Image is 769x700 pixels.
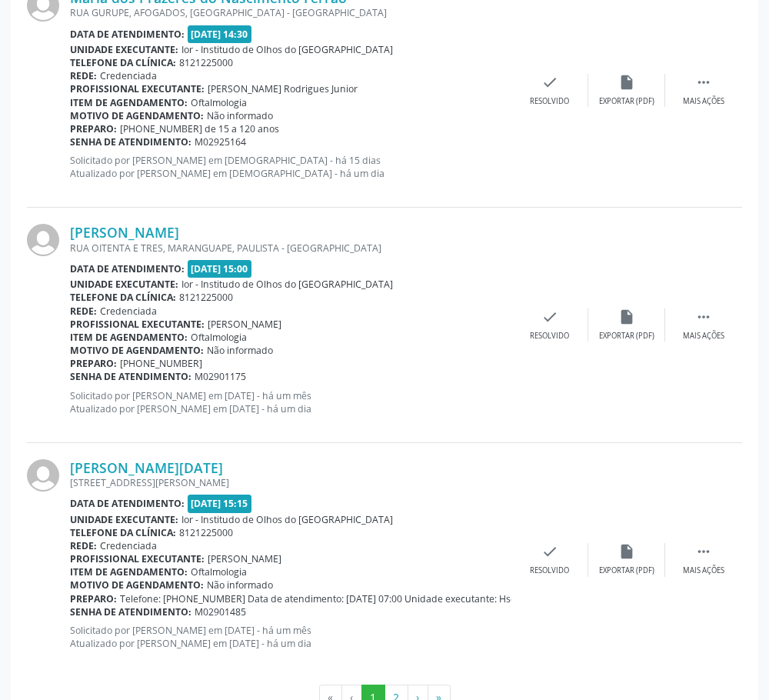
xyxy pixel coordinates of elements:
[70,28,185,41] b: Data de atendimento:
[191,565,247,578] span: Oftalmologia
[70,344,204,357] b: Motivo de agendamento:
[181,278,393,291] span: Ior - Institudo de Olhos do [GEOGRAPHIC_DATA]
[70,389,511,415] p: Solicitado por [PERSON_NAME] em [DATE] - há um mês Atualizado por [PERSON_NAME] em [DATE] - há um...
[530,331,569,342] div: Resolvido
[70,278,178,291] b: Unidade executante:
[181,43,393,56] span: Ior - Institudo de Olhos do [GEOGRAPHIC_DATA]
[70,370,191,383] b: Senha de atendimento:
[541,543,558,560] i: check
[70,513,178,526] b: Unidade executante:
[70,592,117,605] b: Preparo:
[70,154,511,180] p: Solicitado por [PERSON_NAME] em [DEMOGRAPHIC_DATA] - há 15 dias Atualizado por [PERSON_NAME] em [...
[188,495,252,512] span: [DATE] 15:15
[70,605,191,618] b: Senha de atendimento:
[179,526,233,539] span: 8121225000
[120,592,691,605] span: Telefone: [PHONE_NUMBER] Data de atendimento: [DATE] 07:00 Unidade executante: Hse Idade de atend...
[120,357,202,370] span: [PHONE_NUMBER]
[683,96,724,107] div: Mais ações
[100,69,157,82] span: Credenciada
[618,74,635,91] i: insert_drive_file
[618,308,635,325] i: insert_drive_file
[70,459,223,476] a: [PERSON_NAME][DATE]
[188,25,252,43] span: [DATE] 14:30
[195,135,246,148] span: M02925164
[70,476,511,489] div: [STREET_ADDRESS][PERSON_NAME]
[100,539,157,552] span: Credenciada
[70,109,204,122] b: Motivo de agendamento:
[191,331,247,344] span: Oftalmologia
[70,497,185,510] b: Data de atendimento:
[683,565,724,576] div: Mais ações
[207,578,273,592] span: Não informado
[70,262,185,275] b: Data de atendimento:
[70,331,188,344] b: Item de agendamento:
[208,318,281,331] span: [PERSON_NAME]
[208,552,281,565] span: [PERSON_NAME]
[70,291,176,304] b: Telefone da clínica:
[70,624,511,650] p: Solicitado por [PERSON_NAME] em [DATE] - há um mês Atualizado por [PERSON_NAME] em [DATE] - há um...
[599,565,654,576] div: Exportar (PDF)
[188,260,252,278] span: [DATE] 15:00
[100,305,157,318] span: Credenciada
[208,82,358,95] span: [PERSON_NAME] Rodrigues Junior
[695,543,712,560] i: 
[70,565,188,578] b: Item de agendamento:
[70,69,97,82] b: Rede:
[70,526,176,539] b: Telefone da clínica:
[695,74,712,91] i: 
[120,122,279,135] span: [PHONE_NUMBER] de 15 a 120 anos
[70,96,188,109] b: Item de agendamento:
[70,552,205,565] b: Profissional executante:
[195,370,246,383] span: M02901175
[541,74,558,91] i: check
[599,96,654,107] div: Exportar (PDF)
[179,291,233,304] span: 8121225000
[179,56,233,69] span: 8121225000
[70,305,97,318] b: Rede:
[207,109,273,122] span: Não informado
[618,543,635,560] i: insert_drive_file
[541,308,558,325] i: check
[695,308,712,325] i: 
[683,331,724,342] div: Mais ações
[70,539,97,552] b: Rede:
[181,513,393,526] span: Ior - Institudo de Olhos do [GEOGRAPHIC_DATA]
[530,565,569,576] div: Resolvido
[70,242,511,255] div: RUA OITENTA E TRES, MARANGUAPE, PAULISTA - [GEOGRAPHIC_DATA]
[27,459,59,492] img: img
[530,96,569,107] div: Resolvido
[70,357,117,370] b: Preparo:
[70,56,176,69] b: Telefone da clínica:
[70,135,191,148] b: Senha de atendimento:
[70,82,205,95] b: Profissional executante:
[70,6,511,19] div: RUA GURUPE, AFOGADOS, [GEOGRAPHIC_DATA] - [GEOGRAPHIC_DATA]
[599,331,654,342] div: Exportar (PDF)
[207,344,273,357] span: Não informado
[195,605,246,618] span: M02901485
[70,122,117,135] b: Preparo:
[27,224,59,256] img: img
[191,96,247,109] span: Oftalmologia
[70,578,204,592] b: Motivo de agendamento:
[70,224,179,241] a: [PERSON_NAME]
[70,43,178,56] b: Unidade executante:
[70,318,205,331] b: Profissional executante:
